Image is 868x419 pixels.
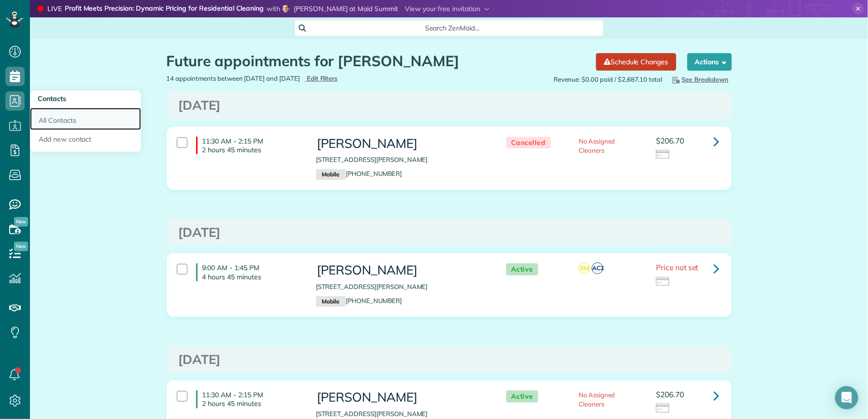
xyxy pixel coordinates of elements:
a: Add new contact [30,130,141,152]
h4: 11:30 AM - 2:15 PM [196,390,301,408]
h3: [PERSON_NAME] [316,390,487,405]
span: New [14,217,28,227]
a: All Contacts [30,108,141,130]
img: icon_credit_card_neutral-3d9a980bd25ce6dbb0f2033d7200983694762465c175678fcbc2d8f4bc43548e.png [656,277,670,288]
h3: [DATE] [179,99,720,113]
img: eric-emms-1dc0b960be489f0b5332433d4fb03c2273338208315b624d43a84e7e22b6eddb.png [282,5,290,13]
span: SM [579,262,590,274]
p: [STREET_ADDRESS][PERSON_NAME] [316,155,487,164]
div: Open Intercom Messenger [835,386,858,409]
img: icon_credit_card_neutral-3d9a980bd25ce6dbb0f2033d7200983694762465c175678fcbc2d8f4bc43548e.png [656,404,670,414]
h3: [DATE] [179,353,720,367]
span: Contacts [38,94,66,103]
h3: [PERSON_NAME] [316,263,487,277]
span: Cancelled [506,137,551,149]
span: AC2 [592,262,603,274]
small: Mobile [316,296,346,307]
div: 14 appointments between [DATE] and [DATE] [159,74,449,83]
span: with [267,4,280,13]
p: [STREET_ADDRESS][PERSON_NAME] [316,282,487,291]
button: See Breakdown [668,74,732,85]
span: No Assigned Cleaners [579,137,615,154]
span: Active [506,390,538,403]
span: $206.70 [656,390,684,399]
img: icon_credit_card_neutral-3d9a980bd25ce6dbb0f2033d7200983694762465c175678fcbc2d8f4bc43548e.png [656,150,670,160]
p: 2 hours 45 minutes [202,399,301,408]
span: Active [506,263,538,275]
a: Schedule Changes [596,53,676,71]
span: Revenue: $0.00 paid / $2,687.10 total [554,75,663,84]
h4: 11:30 AM - 2:15 PM [196,137,301,154]
span: $206.70 [656,136,684,145]
h3: [PERSON_NAME] [316,137,487,151]
span: Edit Filters [307,74,338,82]
p: [STREET_ADDRESS][PERSON_NAME] [316,409,487,419]
span: See Breakdown [670,75,729,83]
p: 2 hours 45 minutes [202,145,301,154]
small: Mobile [316,169,346,180]
h3: [DATE] [179,226,720,240]
span: No Assigned Cleaners [579,391,615,408]
a: Edit Filters [305,74,338,82]
span: New [14,242,28,251]
h1: Future appointments for [PERSON_NAME] [167,53,589,69]
a: Mobile[PHONE_NUMBER] [316,170,402,177]
span: Price not set [656,262,698,272]
a: Mobile[PHONE_NUMBER] [316,297,402,304]
span: [PERSON_NAME] at Maid Summit [294,4,398,13]
p: 4 hours 45 minutes [202,273,301,281]
h4: 9:00 AM - 1:45 PM [196,263,301,281]
button: Actions [687,53,732,71]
